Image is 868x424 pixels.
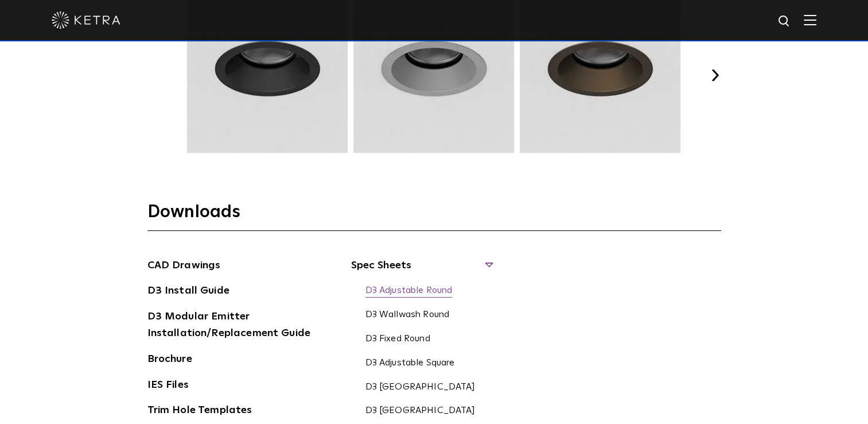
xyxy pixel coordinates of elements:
[365,333,430,346] a: D3 Fixed Round
[365,357,455,370] a: D3 Adjustable Square
[147,309,320,344] a: D3 Modular Emitter Installation/Replacement Guide
[804,14,816,25] img: Hamburger%20Nav.svg
[777,14,792,29] img: search icon
[351,257,492,283] span: Spec Sheets
[147,201,721,231] h3: Downloads
[365,381,476,394] a: D3 [GEOGRAPHIC_DATA]
[365,285,453,298] a: D3 Adjustable Round
[147,402,252,421] a: Trim Hole Templates
[710,70,721,81] button: Next
[52,11,120,29] img: ketra-logo-2019-white
[147,377,189,395] a: IES Files
[365,405,476,418] a: D3 [GEOGRAPHIC_DATA]
[147,283,229,301] a: D3 Install Guide
[365,309,450,322] a: D3 Wallwash Round
[147,351,192,369] a: Brochure
[147,257,221,276] a: CAD Drawings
